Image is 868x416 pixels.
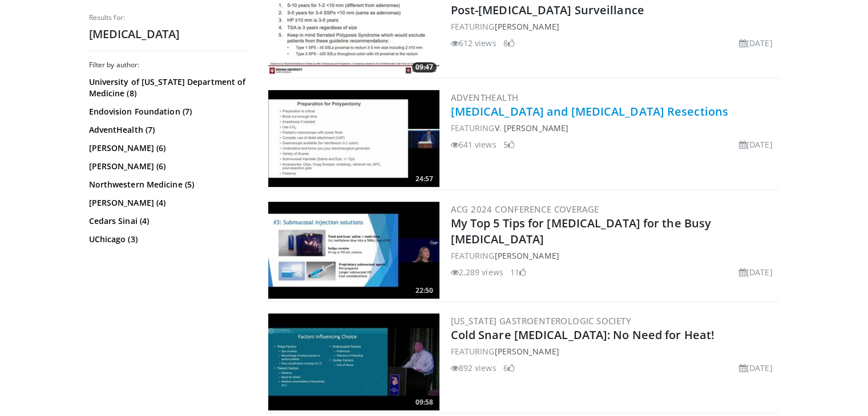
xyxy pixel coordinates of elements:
[451,37,496,49] li: 612 views
[268,90,439,187] a: 24:57
[89,124,246,136] a: AdventHealth (7)
[89,161,246,172] a: [PERSON_NAME] (6)
[503,138,515,150] li: 5
[503,37,515,49] li: 8
[451,215,712,247] a: My Top 5 Tips for [MEDICAL_DATA] for the Busy [MEDICAL_DATA]
[739,37,773,49] li: [DATE]
[89,197,246,209] a: [PERSON_NAME] (4)
[89,142,246,154] a: [PERSON_NAME] (6)
[89,179,246,190] a: Northwestern Medicine (5)
[451,203,599,215] a: ACG 2024 Conference Coverage
[739,138,773,150] li: [DATE]
[412,174,437,184] span: 24:57
[89,13,249,22] p: Results for:
[510,266,526,278] li: 11
[451,266,503,278] li: 2,289 views
[494,250,559,261] a: [PERSON_NAME]
[268,313,439,410] a: 09:58
[451,327,714,342] a: Cold Snare [MEDICAL_DATA]: No Need for Heat!
[451,104,728,119] a: [MEDICAL_DATA] and [MEDICAL_DATA] Resections
[739,266,773,278] li: [DATE]
[268,313,439,410] img: bac05948-d6c6-46ce-b09f-44a4b194cf68.300x170_q85_crop-smart_upscale.jpg
[503,362,515,374] li: 6
[268,202,439,299] a: 22:50
[739,362,773,374] li: [DATE]
[412,397,437,407] span: 09:58
[494,21,559,32] a: [PERSON_NAME]
[494,346,559,357] a: [PERSON_NAME]
[89,27,249,42] h2: [MEDICAL_DATA]
[268,202,439,299] img: d1e29a0e-398b-476a-b26b-3b5e883dded9.300x170_q85_crop-smart_upscale.jpg
[494,123,568,133] a: V. [PERSON_NAME]
[89,60,249,70] h3: Filter by author:
[89,215,246,227] a: Cedars Sinai (4)
[451,122,777,134] div: FEATURING
[451,362,496,374] li: 892 views
[89,76,246,99] a: University of [US_STATE] Department of Medicine (8)
[89,234,246,245] a: UChicago (3)
[451,92,519,103] a: AdventHealth
[451,250,777,262] div: FEATURING
[412,62,437,72] span: 09:47
[451,138,496,150] li: 641 views
[412,286,437,296] span: 22:50
[451,315,631,327] a: [US_STATE] Gastroenterologic Society
[451,2,644,18] a: Post-[MEDICAL_DATA] Surveillance
[451,345,777,357] div: FEATURING
[89,106,246,117] a: Endovision Foundation (7)
[451,21,777,32] div: FEATURING
[268,90,439,187] img: fe4be895-5679-441e-957f-633872898651.300x170_q85_crop-smart_upscale.jpg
